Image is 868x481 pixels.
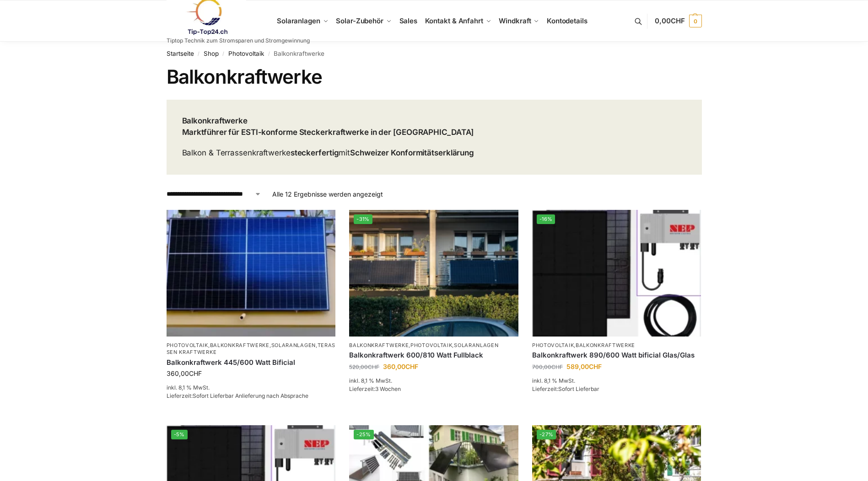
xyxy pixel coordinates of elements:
span: Windkraft [499,16,531,25]
span: Solar-Zubehör [336,16,383,25]
a: Balkonkraftwerk 600/810 Watt Fullblack [349,351,518,360]
a: Solaranlagen [454,342,498,348]
a: Solar-Zubehör [332,0,395,42]
a: Kontakt & Anfahrt [421,0,495,42]
img: Bificiales Hochleistungsmodul [532,210,701,337]
strong: Marktführer für ESTI-konforme Steckerkraftwerke in der [GEOGRAPHIC_DATA] [182,128,474,137]
a: Terassen Kraftwerke [167,342,336,355]
bdi: 360,00 [383,363,418,370]
p: Alle 12 Ergebnisse werden angezeigt [272,189,383,199]
span: CHF [589,363,602,370]
span: 3 Wochen [375,385,401,392]
span: 0 [689,15,702,27]
nav: Breadcrumb [167,42,702,65]
p: Balkon & Terrassenkraftwerke mit [182,147,474,159]
p: Tiptop Technik zum Stromsparen und Stromgewinnung [167,38,310,43]
span: Solaranlagen [277,16,320,25]
img: 2 Balkonkraftwerke [349,210,518,337]
bdi: 360,00 [167,369,202,377]
a: Photovoltaik [228,50,264,57]
a: Balkonkraftwerk 890/600 Watt bificial Glas/Glas [532,351,701,360]
select: Shop-Reihenfolge [167,189,261,199]
p: inkl. 8,1 % MwSt. [532,377,701,385]
bdi: 520,00 [349,363,379,370]
span: Lieferzeit: [349,385,401,392]
bdi: 700,00 [532,363,563,370]
strong: Balkonkraftwerke [182,116,248,125]
a: Photovoltaik [167,342,208,348]
p: , , , [167,342,336,356]
a: Balkonkraftwerke [576,342,635,348]
a: -31%2 Balkonkraftwerke [349,210,518,337]
span: Sofort Lieferbar Anlieferung nach Absprache [193,392,308,399]
span: CHF [671,16,685,25]
h1: Balkonkraftwerke [167,65,702,88]
a: Sales [395,0,421,42]
span: Kontakt & Anfahrt [425,16,483,25]
a: Startseite [167,50,194,57]
a: 0,00CHF 0 [655,7,701,35]
p: inkl. 8,1 % MwSt. [349,377,518,385]
span: / [264,50,274,58]
span: Sales [399,16,418,25]
strong: steckerfertig [291,148,339,157]
span: CHF [368,363,379,370]
span: Lieferzeit: [532,385,599,392]
p: inkl. 8,1 % MwSt. [167,384,336,392]
span: Lieferzeit: [167,392,308,399]
p: , [532,342,701,349]
span: / [219,50,228,58]
a: -16%Bificiales Hochleistungsmodul [532,210,701,337]
a: Balkonkraftwerk 445/600 Watt Bificial [167,358,336,367]
a: Photovoltaik [410,342,452,348]
a: Balkonkraftwerke [349,342,409,348]
bdi: 589,00 [566,363,602,370]
a: Solaranlagen [271,342,316,348]
a: Balkonkraftwerke [210,342,270,348]
p: , , [349,342,518,349]
span: 0,00 [655,16,685,25]
a: Photovoltaik [532,342,574,348]
img: Solaranlage für den kleinen Balkon [167,210,336,337]
a: Windkraft [495,0,543,42]
span: Kontodetails [547,16,588,25]
span: CHF [551,363,563,370]
strong: Schweizer Konformitätserklärung [350,148,474,157]
a: Kontodetails [543,0,591,42]
a: Shop [204,50,219,57]
span: / [194,50,204,58]
span: Sofort Lieferbar [558,385,599,392]
span: CHF [189,369,202,377]
span: CHF [405,363,418,370]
